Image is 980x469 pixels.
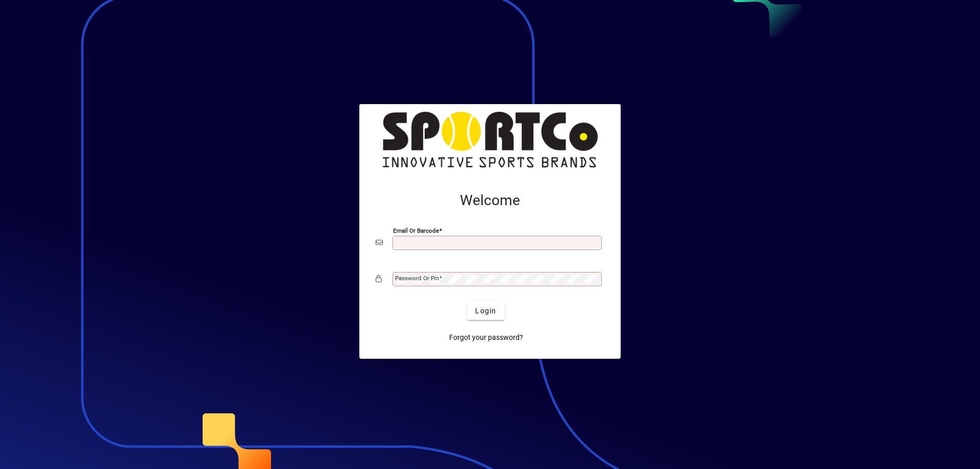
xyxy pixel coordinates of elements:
[475,306,496,316] span: Login
[449,332,523,343] span: Forgot your password?
[445,328,527,347] a: Forgot your password?
[395,275,439,282] mat-label: Password or Pin
[393,227,439,234] mat-label: Email or Barcode
[467,302,504,320] button: Login
[376,192,604,209] h2: Welcome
